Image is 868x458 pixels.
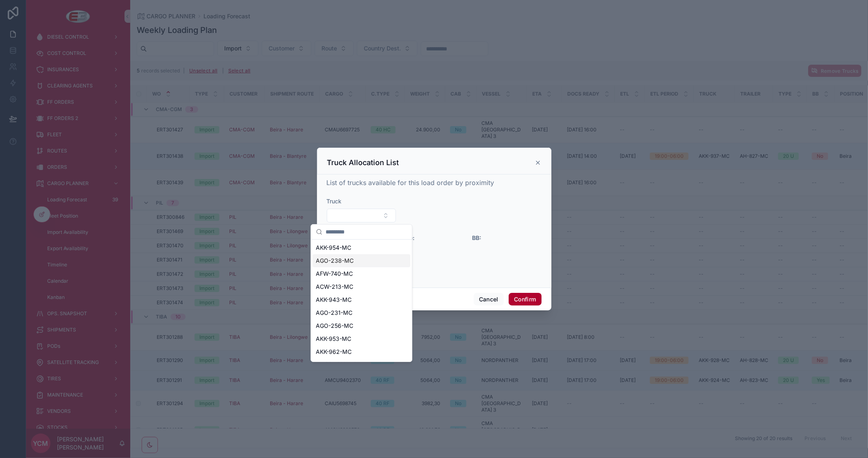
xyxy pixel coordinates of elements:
span: AGO-233-MC [316,361,354,369]
div: Suggestions [311,240,412,362]
button: Cancel [474,293,504,306]
button: Confirm [509,293,541,306]
strong: BB: [472,234,481,241]
span: AFW-740-MC [316,270,353,278]
h3: Truck Allocation List [327,158,399,168]
span: AGO-238-MC [316,257,354,265]
span: Truck [327,198,342,205]
span: List of trucks available for this load order by proximity [327,179,494,187]
span: ACW-213-MC [316,283,353,291]
span: AKK-962-MC [316,348,352,356]
span: AKK-954-MC [316,244,351,252]
span: AGO-256-MC [316,322,353,330]
span: AKK-943-MC [316,296,352,304]
button: Select Button [327,209,396,222]
span: AKK-953-MC [316,335,351,343]
span: AGO-231-MC [316,309,352,317]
